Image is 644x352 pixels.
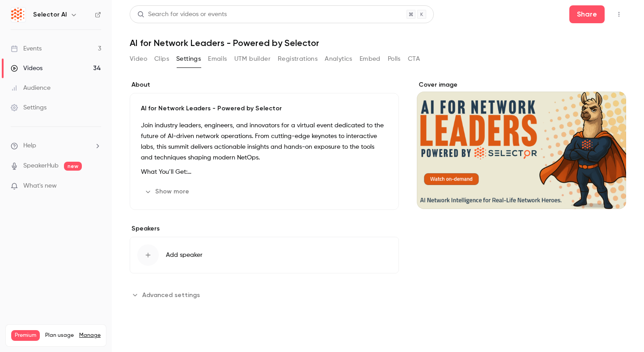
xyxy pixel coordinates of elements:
button: Advanced settings [130,288,205,302]
span: What's new [23,181,57,191]
div: Search for videos or events [137,10,227,19]
button: Polls [388,52,401,66]
label: Speakers [130,224,399,233]
span: Premium [11,330,40,341]
p: Join industry leaders, engineers, and innovators for a virtual event dedicated to the future of A... [141,120,388,163]
section: Advanced settings [130,288,399,302]
h1: AI for Network Leaders - Powered by Selector [130,38,626,48]
li: help-dropdown-opener [11,141,101,151]
span: new [64,162,82,171]
button: Show more [141,184,195,199]
span: Plan usage [45,332,74,339]
img: Selector AI [11,8,25,22]
div: Audience [11,84,51,92]
button: Top Bar Actions [612,7,626,21]
button: Analytics [325,52,352,66]
button: Clips [154,52,169,66]
button: Settings [176,52,201,66]
label: About [130,80,399,89]
button: CTA [408,52,420,66]
span: Add speaker [166,251,203,260]
span: Advanced settings [142,290,200,300]
div: Events [11,44,42,53]
button: Add speaker [130,237,399,273]
p: AI for Network Leaders - Powered by Selector [141,104,388,113]
div: Settings [11,103,47,112]
button: UTM builder [234,52,271,66]
label: Cover image [417,80,626,89]
button: Registrations [278,52,318,66]
span: Help [23,141,36,151]
p: What You’ll Get: [141,167,388,177]
iframe: Noticeable Trigger [90,182,101,190]
h6: Selector AI [33,10,67,19]
button: Embed [360,52,381,66]
section: Cover image [417,80,626,209]
button: Video [130,52,147,66]
button: Share [569,5,605,23]
a: Manage [79,332,101,339]
a: SpeakerHub [23,161,59,171]
div: Videos [11,64,42,73]
button: Emails [208,52,227,66]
